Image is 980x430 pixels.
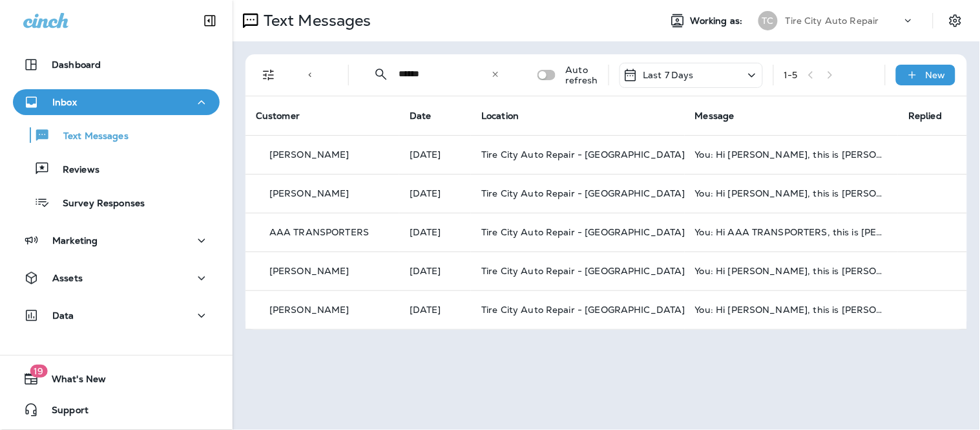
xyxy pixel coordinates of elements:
[256,62,282,88] button: Filters
[39,374,106,389] span: What's New
[695,305,888,315] div: You: Hi Bruce, this is George from Tire City Auto Repair. Heading back to class, campus, or the c...
[481,149,685,160] span: Tire City Auto Repair - [GEOGRAPHIC_DATA]
[13,228,220,253] button: Marketing
[256,110,300,122] span: Customer
[52,273,83,283] p: Assets
[481,226,685,238] span: Tire City Auto Repair - [GEOGRAPHIC_DATA]
[695,227,888,237] div: You: Hi AAA TRANSPORTERS, this is Seth from Tire City Auto Repair. Heading back to class, campus,...
[410,188,461,199] p: Aug 20, 2025 02:15 PM
[481,188,685,199] span: Tire City Auto Repair - [GEOGRAPHIC_DATA]
[13,122,220,149] button: Text Messages
[410,305,461,315] p: Aug 20, 2025 10:53 AM
[410,149,461,160] p: Aug 21, 2025 11:47 AM
[908,110,942,122] span: Replied
[269,227,369,237] p: AAA TRANSPORTERS
[566,65,598,85] p: Auto refresh
[368,61,394,87] button: Collapse Search
[52,59,101,70] p: Dashboard
[50,164,99,177] p: Reviews
[13,366,220,392] button: 19What's New
[269,188,349,199] p: [PERSON_NAME]
[944,9,967,32] button: Settings
[410,110,432,122] span: Date
[784,70,798,80] div: 1 - 5
[13,155,220,182] button: Reviews
[269,149,349,160] p: [PERSON_NAME]
[786,16,879,26] p: Tire City Auto Repair
[13,89,220,115] button: Inbox
[410,227,461,237] p: Aug 20, 2025 12:54 PM
[269,305,349,315] p: [PERSON_NAME]
[13,303,220,328] button: Data
[695,149,888,160] div: You: Hi Sam, this is Seth from Tire City Auto Repair. Heading back to class, campus, or the carpo...
[50,198,145,210] p: Survey Responses
[30,365,47,378] span: 19
[643,70,694,80] p: Last 7 Days
[13,265,220,291] button: Assets
[52,310,74,321] p: Data
[269,266,349,276] p: [PERSON_NAME]
[410,266,461,276] p: Aug 20, 2025 12:13 PM
[481,265,685,277] span: Tire City Auto Repair - [GEOGRAPHIC_DATA]
[695,110,735,122] span: Message
[926,70,946,80] p: New
[481,304,685,316] span: Tire City Auto Repair - [GEOGRAPHIC_DATA]
[192,8,228,34] button: Collapse Sidebar
[50,131,129,143] p: Text Messages
[758,11,778,30] div: TC
[52,97,77,107] p: Inbox
[52,235,98,246] p: Marketing
[258,11,371,30] p: Text Messages
[13,397,220,423] button: Support
[13,189,220,216] button: Survey Responses
[39,405,89,420] span: Support
[695,188,888,199] div: You: Hi Mario, this is Seth from Tire City Auto Repair. Heading back to class, campus, or the car...
[695,266,888,276] div: You: Hi Ashley, this is Seth from Tire City Auto Repair. Heading back to class, campus, or the ca...
[13,52,220,78] button: Dashboard
[481,110,519,122] span: Location
[691,16,745,27] span: Working as:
